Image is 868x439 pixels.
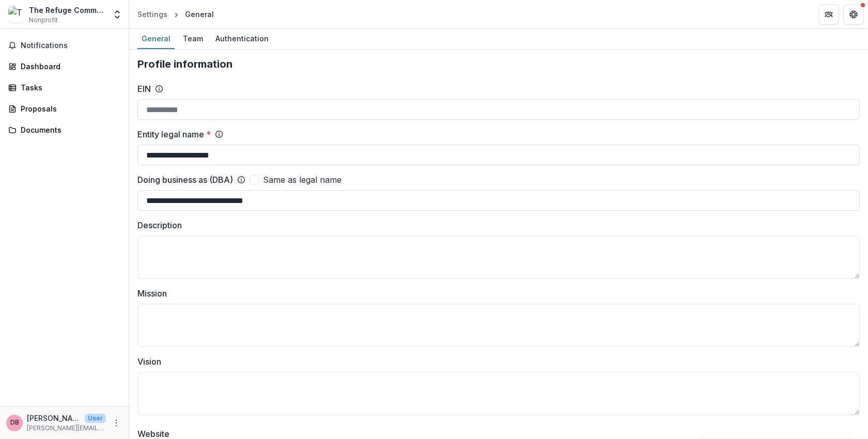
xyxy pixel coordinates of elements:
[21,82,116,93] div: Tasks
[179,31,207,46] div: Team
[21,61,116,72] div: Dashboard
[4,79,125,96] a: Tasks
[137,58,860,70] h2: Profile information
[21,41,120,50] span: Notifications
[137,9,167,20] div: Settings
[85,414,106,423] p: User
[21,103,116,114] div: Proposals
[10,419,19,426] div: Debi Bailey-Brown
[137,355,854,368] label: Vision
[4,100,125,117] a: Proposals
[27,424,106,433] p: [PERSON_NAME][EMAIL_ADDRESS][DOMAIN_NAME]
[137,29,175,49] a: General
[29,15,58,25] span: Nonprofit
[137,219,854,231] label: Description
[133,7,172,22] a: Settings
[137,83,151,95] label: EIN
[263,174,342,186] span: Same as legal name
[8,6,25,23] img: The Refuge Community
[137,287,854,300] label: Mission
[179,29,207,49] a: Team
[4,58,125,75] a: Dashboard
[110,417,122,429] button: More
[137,174,233,186] label: Doing business as (DBA)
[211,31,273,46] div: Authentication
[818,4,839,25] button: Partners
[21,124,116,135] div: Documents
[137,31,175,46] div: General
[4,37,125,54] button: Notifications
[137,128,211,140] label: Entity legal name
[4,121,125,138] a: Documents
[29,5,106,15] div: The Refuge Community
[185,9,214,20] div: General
[211,29,273,49] a: Authentication
[27,413,81,424] p: [PERSON_NAME]
[843,4,864,25] button: Get Help
[133,7,218,22] nav: breadcrumb
[110,4,125,25] button: Open entity switcher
